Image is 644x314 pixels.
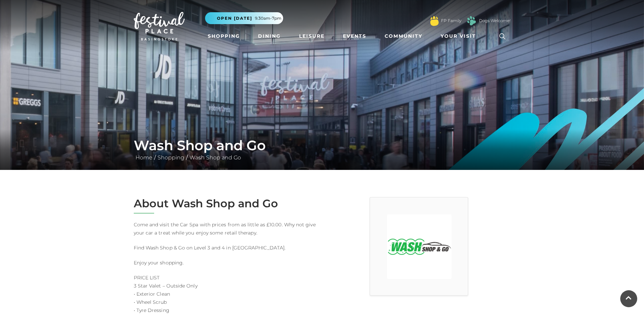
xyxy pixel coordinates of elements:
p: Enjoy your shopping. [134,259,317,267]
button: Open [DATE] 9.30am-7pm [205,12,283,24]
h2: About Wash Shop and Go [134,197,317,210]
span: 9.30am-7pm [255,15,281,21]
a: Leisure [296,30,327,42]
span: Open [DATE] [217,15,252,21]
img: Festival Place Logo [134,12,185,40]
p: Find Wash Shop & Go on Level 3 and 4 in [GEOGRAPHIC_DATA]. [134,244,317,252]
a: Dining [255,30,283,42]
span: Your Visit [441,33,476,40]
div: / / [129,137,516,162]
a: Shopping [156,154,186,161]
a: FP Family [441,18,461,24]
a: Home [134,154,154,161]
a: Wash Shop and Go [188,154,243,161]
a: Dogs Welcome! [479,18,511,24]
img: Wash Shop and Go, Basingstoke, Festival Place, Hampshire [387,214,452,279]
h1: Wash Shop and Go [134,137,511,154]
a: Events [340,30,369,42]
a: Community [382,30,425,42]
p: Come and visit the Car Spa with prices from as little as £10.00. Why not give your car a treat wh... [134,221,317,237]
a: Your Visit [438,30,482,42]
a: Shopping [205,30,243,42]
